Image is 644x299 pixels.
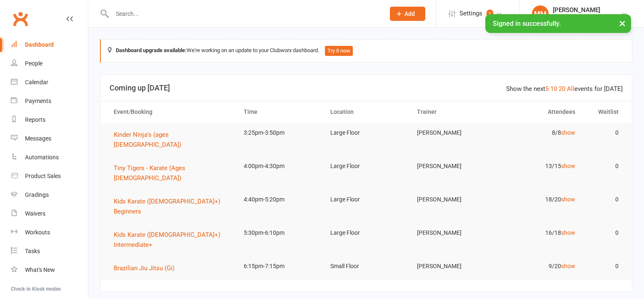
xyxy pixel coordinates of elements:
h3: Coming up [DATE] [110,84,623,92]
div: Calendar [25,79,48,85]
td: 9/20 [496,256,583,276]
a: Tasks [11,242,88,261]
td: 8/8 [496,123,583,143]
td: Large Floor [323,190,409,209]
td: [PERSON_NAME] [409,123,496,143]
div: Reports [25,116,45,123]
a: Clubworx [10,8,31,29]
td: 6:15pm-7:15pm [236,256,323,276]
td: 0 [583,123,626,143]
td: [PERSON_NAME] [409,156,496,176]
td: [PERSON_NAME] [409,223,496,243]
button: Try it now [325,46,353,56]
a: Payments [11,92,88,111]
th: Waitlist [583,101,626,123]
div: [PERSON_NAME] [553,6,600,14]
td: 4:00pm-4:30pm [236,156,323,176]
div: Tasks [25,248,40,254]
a: show [561,129,575,136]
div: We're working on an update to your Clubworx dashboard. [100,39,632,63]
strong: Dashboard upgrade available: [116,47,187,53]
td: 5:30pm-6:10pm [236,223,323,243]
span: Kids Karate ([DEMOGRAPHIC_DATA]+) Intermediate+ [114,231,220,249]
a: Waivers [11,204,88,223]
div: Product Sales [25,173,61,179]
button: Brazilian Jiu Jitsu (Gi) [114,263,180,273]
span: Settings [459,4,482,23]
span: Kids Karate ([DEMOGRAPHIC_DATA]+) Beginners [114,198,220,215]
a: People [11,54,88,73]
div: Payments [25,98,51,104]
a: Dashboard [11,35,88,54]
span: Add [404,10,415,17]
div: Workouts [25,229,50,236]
a: Product Sales [11,167,88,186]
a: Calendar [11,73,88,92]
td: 0 [583,256,626,276]
div: Show the next events for [DATE] [506,84,623,94]
td: 0 [583,156,626,176]
td: 4:40pm-5:20pm [236,190,323,209]
th: Attendees [496,101,583,123]
div: Dashboard [25,41,54,48]
th: Location [323,101,409,123]
td: Small Floor [323,256,409,276]
a: Automations [11,148,88,167]
div: Automations [25,154,59,161]
button: Tiny Tigers - Karate (Ages [DEMOGRAPHIC_DATA]) [114,163,229,183]
td: Large Floor [323,156,409,176]
th: Event/Booking [106,101,236,123]
a: show [561,263,575,269]
span: Tiny Tigers - Karate (Ages [DEMOGRAPHIC_DATA]) [114,164,185,182]
td: 18/20 [496,190,583,209]
a: Messages [11,129,88,148]
button: Kids Karate ([DEMOGRAPHIC_DATA]+) Intermediate+ [114,230,229,250]
td: 0 [583,223,626,243]
div: MM [532,5,549,22]
td: [PERSON_NAME] [409,256,496,276]
a: show [561,229,575,236]
div: People [25,60,42,67]
td: Large Floor [323,223,409,243]
td: Large Floor [323,123,409,143]
a: 5 [545,85,549,93]
td: 16/18 [496,223,583,243]
td: 3:25pm-3:50pm [236,123,323,143]
a: All [567,85,574,93]
td: [PERSON_NAME] [409,190,496,209]
button: Kinder Ninja's (ages [DEMOGRAPHIC_DATA]) [114,130,229,150]
td: 0 [583,190,626,209]
a: 20 [559,85,565,93]
a: Reports [11,111,88,129]
span: Signed in successfully. [493,20,561,28]
span: Kinder Ninja's (ages [DEMOGRAPHIC_DATA]) [114,131,181,148]
div: What's New [25,266,55,273]
span: Brazilian Jiu Jitsu (Gi) [114,264,175,272]
div: Messages [25,135,51,142]
a: Gradings [11,186,88,204]
a: 10 [550,85,557,93]
a: Workouts [11,223,88,242]
a: show [561,196,575,203]
th: Time [236,101,323,123]
a: show [561,163,575,169]
button: Kids Karate ([DEMOGRAPHIC_DATA]+) Beginners [114,196,229,216]
a: What's New [11,261,88,279]
th: Trainer [409,101,496,123]
button: × [615,14,630,32]
div: Waivers [25,210,45,217]
div: Gradings [25,191,49,198]
button: Add [390,7,425,21]
div: Newcastle Karate [553,14,600,21]
span: 1 [487,10,493,18]
td: 13/15 [496,156,583,176]
input: Search... [110,8,379,20]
